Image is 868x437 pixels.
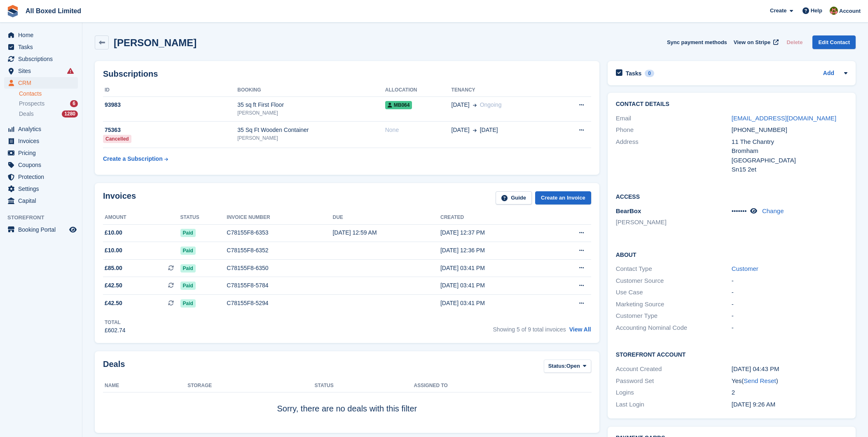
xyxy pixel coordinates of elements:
th: Storage [187,379,314,392]
h2: About [616,250,847,258]
a: menu [4,123,78,135]
div: 11 The Chantry [732,137,847,147]
span: Tasks [18,41,68,53]
span: Pricing [18,147,68,159]
time: 2025-03-26 09:26:17 UTC [732,401,775,408]
div: 35 Sq Ft Wooden Container [237,126,385,134]
i: Smart entry sync failures have occurred [67,68,74,74]
th: Status [314,379,414,392]
span: Capital [18,195,68,207]
span: Paid [180,299,196,308]
span: Showing 5 of 9 total invoices [493,326,566,333]
a: menu [4,224,78,235]
div: 35 sq ft First Floor [237,101,385,109]
div: - [732,300,847,309]
div: 6 [70,100,78,107]
div: 93983 [103,101,237,109]
div: Accounting Nominal Code [616,323,732,333]
a: View on Stripe [730,35,780,49]
div: [GEOGRAPHIC_DATA] [732,156,847,165]
div: 1280 [62,110,78,117]
th: Assigned to [414,379,591,392]
button: Sync payment methods [667,35,727,49]
a: All Boxed Limited [22,4,84,18]
div: [PERSON_NAME] [237,134,385,142]
div: Address [616,137,732,174]
a: Edit Contact [812,35,856,49]
span: Sorry, there are no deals with this filter [277,404,417,413]
span: Ongoing [480,101,502,108]
div: [DATE] 03:41 PM [440,264,549,273]
span: Status: [548,362,566,370]
img: Sharon Hawkins [830,7,838,15]
span: Protection [18,171,68,183]
span: Invoices [18,135,68,147]
div: Create a Subscription [103,155,163,163]
div: C78155F8-5294 [227,299,332,308]
div: [DATE] 12:37 PM [440,228,549,237]
h2: Subscriptions [103,69,591,79]
div: Contact Type [616,264,732,274]
a: Preview store [68,225,78,235]
a: menu [4,183,78,195]
div: C78155F8-6350 [227,264,332,273]
div: Last Login [616,400,732,409]
div: Password Set [616,376,732,386]
h2: Tasks [626,70,642,77]
div: [DATE] 03:41 PM [440,281,549,290]
span: Booking Portal [18,224,68,235]
span: Account [839,7,861,15]
div: 0 [645,70,654,77]
span: [DATE] [452,126,470,134]
div: C78155F8-6352 [227,246,332,255]
div: [PERSON_NAME] [237,109,385,117]
a: menu [4,65,78,77]
div: Use Case [616,288,732,297]
span: Home [18,29,68,41]
a: menu [4,41,78,53]
span: BearBox [616,207,641,214]
th: Status [180,211,227,224]
div: [DATE] 12:36 PM [440,246,549,255]
span: ( ) [742,377,778,384]
div: - [732,276,847,286]
a: [EMAIL_ADDRESS][DOMAIN_NAME] [732,115,836,122]
a: Add [823,69,834,78]
div: Customer Type [616,311,732,321]
div: [DATE] 12:59 AM [332,228,440,237]
th: ID [103,84,237,97]
th: Name [103,379,187,392]
div: Sn15 2et [732,165,847,174]
div: [DATE] 03:41 PM [440,299,549,308]
div: Email [616,114,732,123]
span: £42.50 [105,299,122,308]
a: View All [569,326,591,333]
span: [DATE] [452,101,470,109]
span: Open [566,362,580,370]
a: menu [4,159,78,171]
th: Due [332,211,440,224]
a: Change [762,207,784,214]
h2: Access [616,192,847,200]
span: Storefront [7,214,82,222]
div: £602.74 [105,326,126,335]
div: Cancelled [103,135,131,143]
a: Customer [732,265,758,272]
a: Send Reset [744,377,776,384]
span: MB064 [385,101,412,109]
div: [PHONE_NUMBER] [732,125,847,135]
a: menu [4,171,78,183]
div: Marketing Source [616,300,732,309]
span: Paid [180,247,196,255]
div: - [732,323,847,333]
span: Help [811,7,822,15]
a: menu [4,135,78,147]
div: 75363 [103,126,237,134]
div: 2 [732,388,847,397]
a: Deals 1280 [19,110,78,118]
a: menu [4,29,78,41]
div: Total [105,319,126,326]
div: Logins [616,388,732,397]
div: - [732,288,847,297]
div: Yes [732,376,847,386]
